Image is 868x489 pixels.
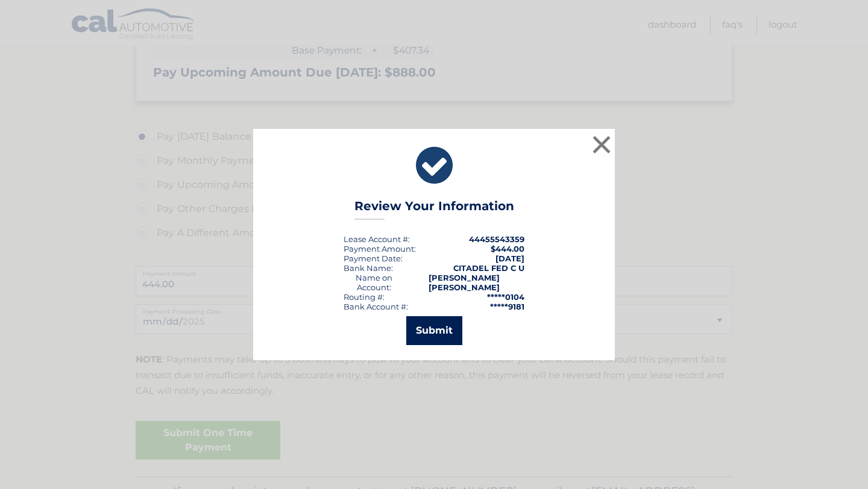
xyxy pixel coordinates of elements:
[453,263,524,273] strong: CITADEL FED C U
[469,234,524,244] strong: 44455543359
[429,273,500,292] strong: [PERSON_NAME] [PERSON_NAME]
[344,263,393,273] div: Bank Name:
[354,199,514,220] h3: Review Your Information
[590,132,614,157] button: ×
[344,234,410,244] div: Lease Account #:
[344,273,404,292] div: Name on Account:
[344,254,401,263] span: Payment Date
[344,302,408,311] div: Bank Account #:
[344,244,416,254] div: Payment Amount:
[344,254,403,263] div: :
[495,254,524,263] span: [DATE]
[491,244,524,254] span: $444.00
[406,316,462,345] button: Submit
[344,292,385,302] div: Routing #:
